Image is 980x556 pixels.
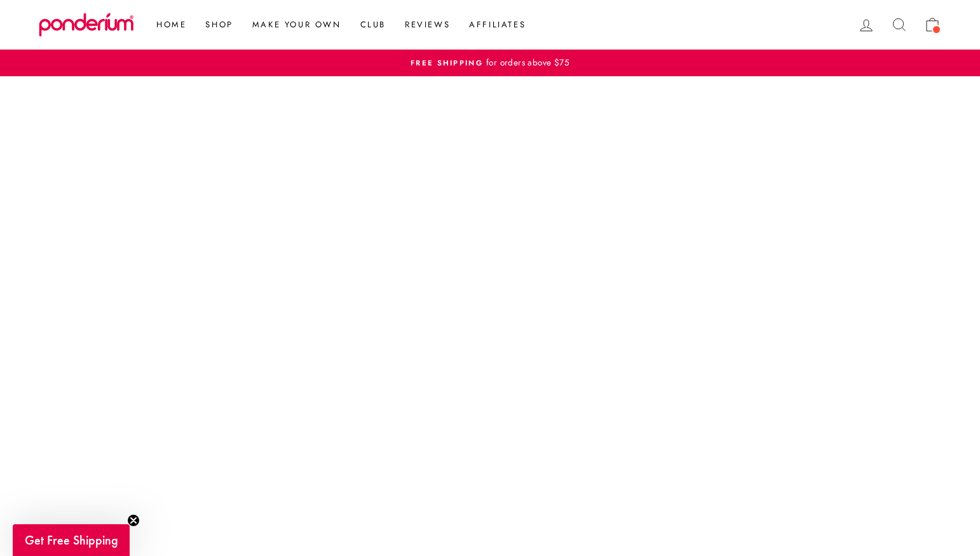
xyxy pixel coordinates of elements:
span: FREE Shipping [411,58,483,68]
span: for orders above $75 [483,56,569,69]
a: Make Your Own [243,13,351,36]
a: Shop [196,13,242,36]
a: Home [147,13,196,36]
a: Affiliates [459,13,535,36]
div: Get Free ShippingClose teaser [13,524,130,556]
img: Ponderium [39,13,134,37]
a: Reviews [395,13,459,36]
a: Club [351,13,395,36]
button: Close teaser [127,514,140,527]
ul: Primary [140,13,535,36]
span: Get Free Shipping [25,532,118,548]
